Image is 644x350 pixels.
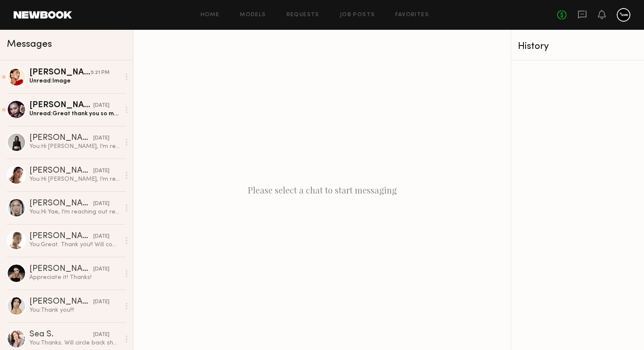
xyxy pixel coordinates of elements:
[29,306,120,314] div: You: Thank you!!!
[201,12,220,18] a: Home
[93,233,109,241] div: [DATE]
[29,101,93,110] div: [PERSON_NAME]
[29,77,120,85] div: Unread: Image
[29,232,93,241] div: [PERSON_NAME]
[91,69,109,77] div: 5:21 PM
[29,68,91,77] div: [PERSON_NAME]
[29,265,93,273] div: [PERSON_NAME]
[29,199,93,208] div: [PERSON_NAME]
[29,110,120,118] div: Unread: Great thank you so much!
[93,134,109,142] div: [DATE]
[93,102,109,110] div: [DATE]
[93,298,109,306] div: [DATE]
[29,208,120,216] div: You: Hi Yae, I’m reaching out regarding the upcoming paid shoot for [PERSON_NAME] (a cycle care b...
[287,12,319,18] a: Requests
[29,167,93,175] div: [PERSON_NAME]
[133,30,511,350] div: Please select a chat to start messaging
[93,265,109,273] div: [DATE]
[29,330,93,339] div: Sea S.
[29,241,120,249] div: You: Great. Thank you!! Will come back shortly
[29,339,120,347] div: You: Thanks. Will circle back shortly
[29,298,93,306] div: [PERSON_NAME]
[93,200,109,208] div: [DATE]
[93,331,109,339] div: [DATE]
[29,142,120,151] div: You: Hi [PERSON_NAME], I’m reaching out regarding the upcoming paid shoot for [PERSON_NAME] (a cy...
[395,12,429,18] a: Favorites
[29,273,120,282] div: Appreciate it! Thanks!
[29,134,93,142] div: [PERSON_NAME]
[518,42,637,51] div: History
[7,40,52,49] span: Messages
[93,167,109,175] div: [DATE]
[240,12,266,18] a: Models
[340,12,375,18] a: Job Posts
[29,175,120,183] div: You: Hi [PERSON_NAME], I’m reaching out regarding the upcoming paid shoot for [PERSON_NAME] (a cy...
